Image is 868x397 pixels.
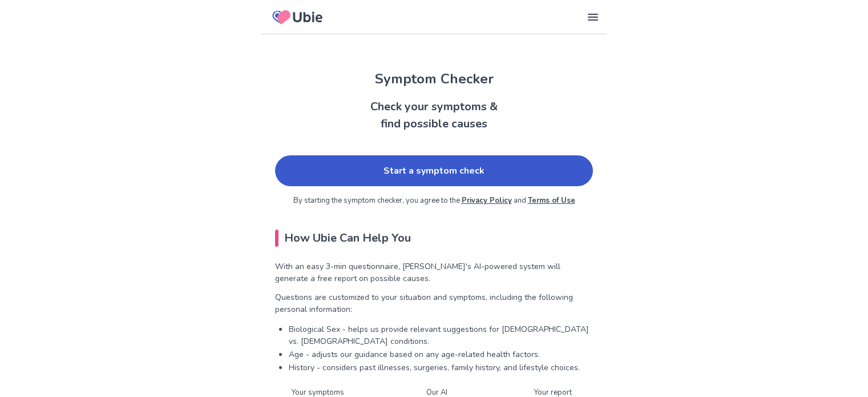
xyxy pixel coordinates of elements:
[261,98,607,133] h2: Check your symptoms & find possible causes
[275,155,593,186] a: Start a symptom check
[289,323,593,347] p: Biological Sex - helps us provide relevant suggestions for [DEMOGRAPHIC_DATA] vs. [DEMOGRAPHIC_DA...
[261,69,607,89] h1: Symptom Checker
[275,195,593,207] p: By starting the symptom checker, you agree to the and
[462,195,512,206] a: Privacy Policy
[275,260,593,284] p: With an easy 3-min questionnaire, [PERSON_NAME]'s AI-powered system will generate a free report o...
[275,291,593,315] p: Questions are customized to your situation and symptoms, including the following personal informa...
[275,230,593,247] h2: How Ubie Can Help You
[289,348,593,360] p: Age - adjusts our guidance based on any age-related health factors.
[528,195,575,206] a: Terms of Use
[289,362,593,374] p: History - considers past illnesses, surgeries, family history, and lifestyle choices.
